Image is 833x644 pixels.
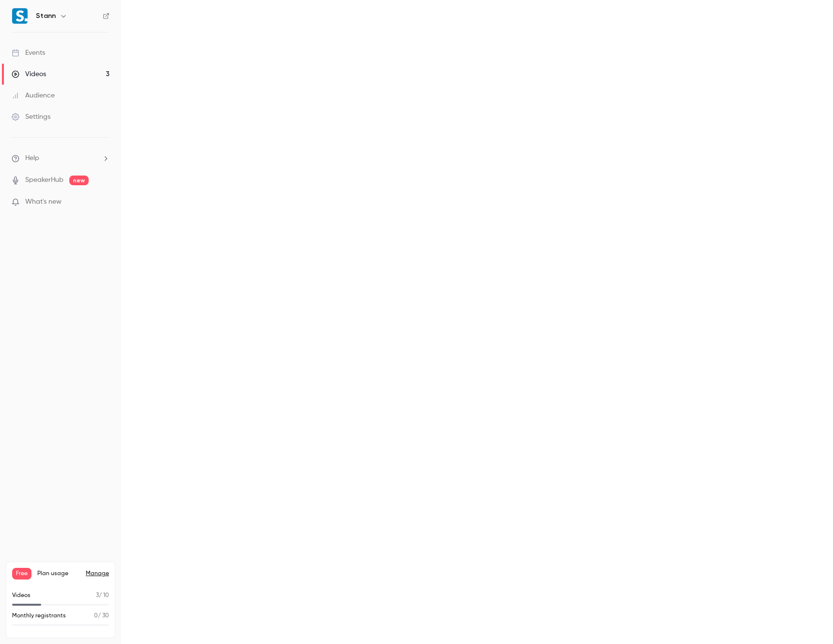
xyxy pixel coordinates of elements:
[36,11,56,21] h6: Stann
[96,591,109,600] p: / 10
[12,112,50,122] div: Settings
[86,570,109,578] a: Manage
[96,593,99,598] span: 3
[37,570,80,578] span: Plan usage
[94,612,109,620] p: / 30
[12,91,55,100] div: Audience
[25,197,62,207] span: What's new
[69,176,89,185] span: new
[12,612,66,620] p: Monthly registrants
[12,8,28,24] img: Stann
[12,591,31,600] p: Videos
[12,48,45,58] div: Events
[25,153,39,163] span: Help
[25,175,63,185] a: SpeakerHub
[94,613,98,619] span: 0
[12,69,46,79] div: Videos
[12,568,31,580] span: Free
[12,153,110,163] li: help-dropdown-opener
